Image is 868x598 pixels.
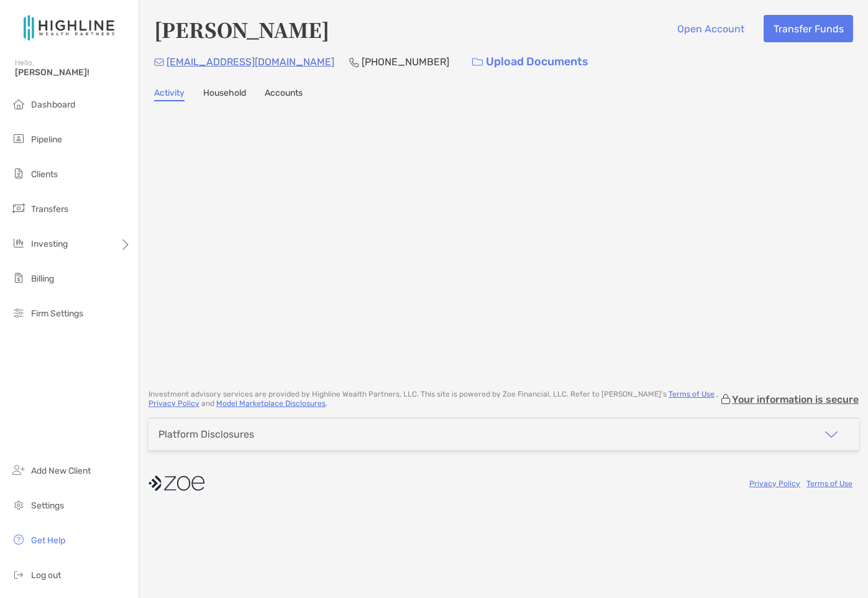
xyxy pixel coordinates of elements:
a: Household [203,88,246,101]
a: Accounts [265,88,303,101]
p: Investment advisory services are provided by Highline Wealth Partners, LLC . This site is powered... [148,390,720,408]
img: clients icon [11,166,26,181]
img: pipeline icon [11,131,26,146]
img: icon arrow [824,427,839,442]
span: Dashboard [31,99,75,110]
img: investing icon [11,236,26,251]
div: Platform Disclosures [158,428,254,440]
h4: [PERSON_NAME] [154,15,329,44]
img: logout icon [11,567,26,582]
a: Terms of Use [669,390,715,398]
span: Log out [31,570,61,581]
span: Pipeline [31,134,62,145]
img: button icon [472,58,483,67]
img: billing icon [11,270,26,285]
a: Model Marketplace Disclosures [216,399,326,408]
p: [EMAIL_ADDRESS][DOMAIN_NAME] [167,54,334,70]
img: settings icon [11,497,26,512]
span: Get Help [31,535,65,546]
img: dashboard icon [11,96,26,111]
span: Firm Settings [31,308,83,319]
img: add_new_client icon [11,462,26,477]
span: Clients [31,169,58,180]
span: Investing [31,239,68,249]
img: firm-settings icon [11,305,26,320]
p: Your information is secure [732,393,859,405]
img: Email Icon [154,58,164,66]
span: Billing [31,274,54,284]
span: Add New Client [31,466,91,476]
img: Zoe Logo [15,5,124,50]
img: Phone Icon [349,57,359,67]
img: company logo [148,469,204,497]
img: get-help icon [11,532,26,547]
a: Terms of Use [806,479,852,488]
a: Upload Documents [464,48,596,75]
span: [PERSON_NAME]! [15,67,131,78]
button: Open Account [667,15,754,42]
a: Activity [154,88,185,101]
button: Transfer Funds [764,15,853,42]
p: [PHONE_NUMBER] [362,54,449,70]
span: Transfers [31,204,68,214]
img: transfers icon [11,201,26,216]
span: Settings [31,500,64,511]
a: Privacy Policy [148,399,199,408]
a: Privacy Policy [749,479,800,488]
